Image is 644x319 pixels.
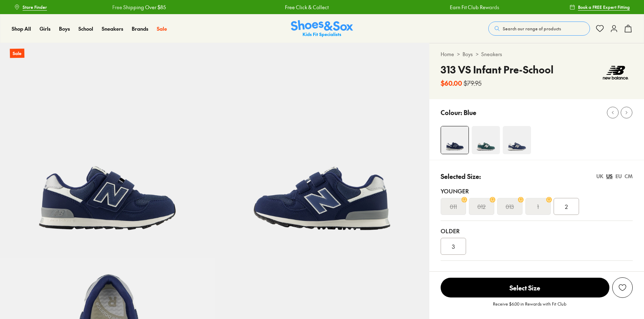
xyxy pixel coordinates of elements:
[441,187,633,195] div: Younger
[441,171,481,181] p: Selected Size:
[441,108,462,117] p: Colour:
[291,20,353,37] img: SNS_Logo_Responsive.svg
[615,173,622,180] div: EU
[441,78,462,88] b: $60.00
[40,25,50,32] a: Girls
[488,22,590,36] button: Search our range of products
[449,4,499,11] a: Earn Fit Club Rewards
[606,173,613,180] div: US
[40,25,50,32] span: Girls
[441,278,609,297] span: Select Size
[599,62,633,83] img: Vendor logo
[596,173,603,180] div: UK
[102,25,123,32] a: Sneakers
[14,1,47,13] a: Store Finder
[291,20,353,37] a: Shoes & Sox
[441,62,554,77] h4: 313 VS Infant Pre-School
[12,25,31,32] a: Shop All
[78,25,93,32] a: School
[441,277,609,298] button: Select Size
[578,4,630,10] span: Book a FREE Expert Fitting
[463,50,473,58] a: Boys
[157,25,167,32] span: Sale
[132,25,148,32] span: Brands
[612,277,633,298] button: Add to Wishlist
[59,25,70,32] span: Boys
[464,108,476,117] p: Blue
[441,126,469,154] img: 4-498972_1
[78,25,93,32] span: School
[102,25,123,32] span: Sneakers
[23,4,47,10] span: Store Finder
[10,49,24,58] p: Sale
[472,126,500,154] img: 4-551107_1
[464,78,482,88] s: $79.95
[452,242,455,251] span: 3
[132,25,148,32] a: Brands
[477,202,485,211] s: 012
[285,4,328,11] a: Free Click & Collect
[450,202,457,211] s: 011
[565,202,568,211] span: 2
[503,25,561,32] span: Search our range of products
[481,50,502,58] a: Sneakers
[59,25,70,32] a: Boys
[112,4,166,11] a: Free Shipping Over $85
[12,25,31,32] span: Shop All
[625,173,633,180] div: CM
[493,301,566,313] p: Receive $6.00 in Rewards with Fit Club
[570,1,630,13] a: Book a FREE Expert Fitting
[441,50,633,58] div: > >
[503,126,531,154] img: 4-551739_1
[537,202,539,211] s: 1
[441,50,454,58] a: Home
[157,25,167,32] a: Sale
[441,227,633,235] div: Older
[215,43,429,258] img: 5-498973_1
[506,202,514,211] s: 013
